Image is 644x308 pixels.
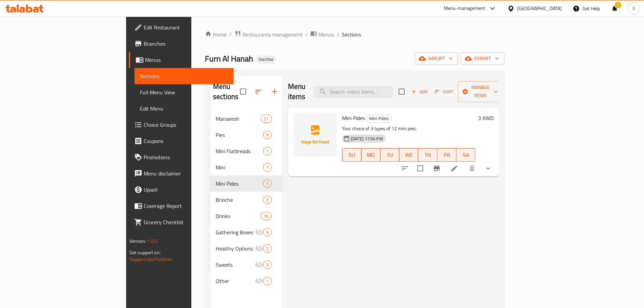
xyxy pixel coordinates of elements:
[255,244,263,253] svg: Inactive section
[256,55,276,64] div: Inactive
[430,87,458,97] span: Sort items
[458,81,503,102] button: Manage items
[129,165,234,182] a: Menu disclaimer
[395,85,409,99] span: Select section
[263,196,271,204] div: items
[263,164,271,171] span: 1
[263,229,271,236] span: 3
[216,180,263,188] span: Mini Pides
[429,160,445,176] button: Branch-specific-item
[318,30,334,39] span: Menus
[216,147,263,155] span: Mini Flatbreads
[216,196,263,204] div: Brioche
[345,150,359,160] span: SU
[140,104,228,113] span: Edit Menu
[263,277,271,285] div: items
[366,115,391,122] span: Mini Pides
[129,255,172,264] a: Support.OpsPlatform
[440,150,454,160] span: FR
[234,30,303,39] a: Restaurants management
[435,88,453,96] span: Sort
[459,150,473,160] span: SA
[210,111,283,127] div: Manaeesh21
[210,175,283,192] div: Mini Pides1
[129,133,234,149] a: Coupons
[366,115,392,123] div: Mini Pides
[144,202,228,210] span: Coverage Report
[263,131,271,139] div: items
[210,240,283,257] div: Healthy Options2
[261,116,271,122] span: 21
[129,149,234,165] a: Promotions
[263,197,271,203] span: 2
[263,262,271,268] span: 3
[444,4,485,13] div: Menu-management
[140,88,228,96] span: Full Menu View
[263,228,271,236] div: items
[517,5,562,12] div: [GEOGRAPHIC_DATA]
[129,52,234,68] a: Menus
[433,87,455,97] button: Sort
[364,150,378,160] span: MO
[263,181,271,187] span: 1
[415,52,458,65] button: import
[466,54,499,63] span: export
[342,113,365,123] span: Mini Pides
[263,245,271,252] span: 2
[397,160,413,176] button: sort-choices
[255,228,263,236] svg: Inactive section
[242,30,303,39] span: Restaurants management
[144,40,228,48] span: Branches
[129,182,234,198] a: Upsell
[129,117,234,133] a: Choice Groups
[461,52,504,65] button: export
[144,23,228,31] span: Edit Restaurant
[129,237,146,245] span: Version:
[342,30,361,39] span: Sections
[261,115,271,123] div: items
[216,163,263,171] span: Mini
[210,159,283,175] div: Mini1
[463,83,498,100] span: Manage items
[337,30,339,39] li: /
[147,237,158,245] span: 1.0.0
[144,186,228,194] span: Upsell
[145,56,228,64] span: Menus
[263,180,271,188] div: items
[261,212,271,220] div: items
[263,147,271,155] div: items
[361,148,380,162] button: MO
[205,51,253,66] span: Furn Al Hanah
[210,208,283,224] div: Drinks10
[210,257,283,273] div: Sweets3
[409,87,430,97] button: Add
[129,214,234,230] a: Grocery Checklist
[348,136,386,142] span: [DATE] 11:04 PM
[266,84,283,100] button: Add section
[263,132,271,138] span: 9
[402,150,415,160] span: WE
[216,131,263,139] span: Pies
[144,137,228,145] span: Coupons
[480,160,496,176] button: show more
[129,35,234,52] a: Branches
[216,228,255,236] div: Gathering Boxes
[456,148,475,162] button: SA
[216,277,255,285] div: Other
[464,160,480,176] button: delete
[261,213,271,219] span: 10
[216,244,255,253] span: Healthy Options
[263,261,271,269] div: items
[210,108,283,292] nav: Menu sections
[144,218,228,226] span: Grocery Checklist
[216,212,261,220] span: Drinks
[413,161,427,175] span: Select to update
[140,72,228,80] span: Sections
[255,261,263,269] svg: Inactive section
[210,224,283,240] div: Gathering Boxes3
[310,30,334,39] a: Menus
